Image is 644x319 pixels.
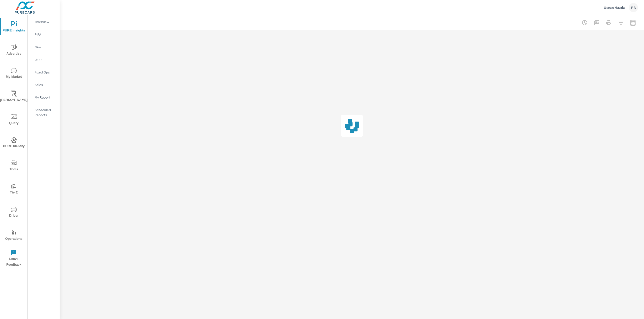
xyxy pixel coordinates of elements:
div: PIPA [28,31,60,38]
span: Tier2 [2,183,26,195]
div: PB [629,3,638,12]
div: Fixed Ops [28,68,60,76]
span: PURE Identity [2,137,26,149]
span: My Market [2,67,26,80]
span: Advertise [2,44,26,57]
div: Used [28,56,60,63]
div: Sales [28,81,60,89]
span: Leave Feedback [2,250,26,268]
p: Fixed Ops [35,70,56,75]
span: Tools [2,160,26,172]
span: PURE Insights [2,21,26,33]
p: New [35,45,56,50]
div: My Report [28,94,60,101]
span: Driver [2,206,26,219]
span: Query [2,114,26,126]
p: My Report [35,95,56,100]
div: Overview [28,18,60,26]
p: Used [35,57,56,62]
span: Operations [2,229,26,242]
p: Scheduled Reports [35,107,56,117]
div: nav menu [0,15,27,270]
div: Scheduled Reports [28,106,60,119]
span: [PERSON_NAME] [2,91,26,103]
p: Overview [35,19,56,24]
div: New [28,43,60,51]
p: Sales [35,82,56,87]
p: Ocean Mazda [604,5,625,10]
p: PIPA [35,32,56,37]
